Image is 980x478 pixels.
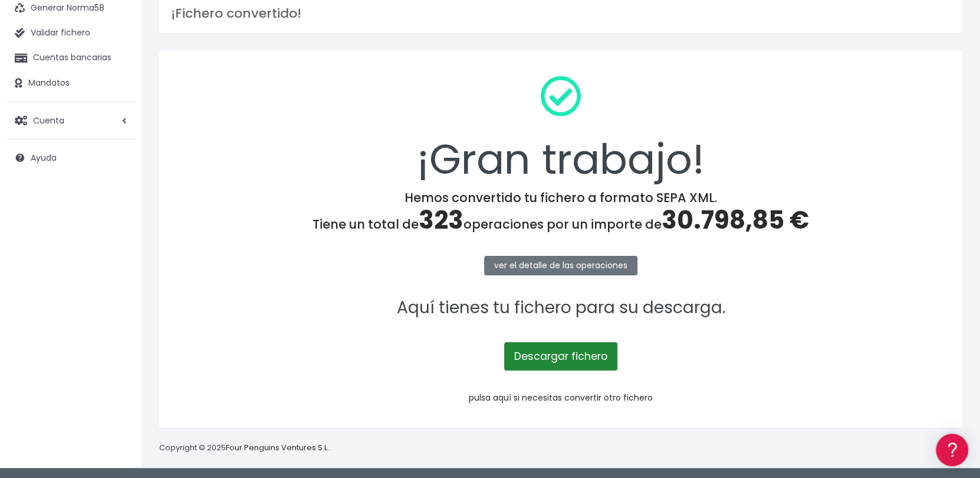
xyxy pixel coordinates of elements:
h4: Hemos convertido tu fichero a formato SEPA XML. Tiene un total de operaciones por un importe de [175,190,947,235]
a: Formatos [12,149,224,168]
p: Copyright © 2025 . [159,442,331,454]
span: Cuenta [33,114,64,126]
div: Facturación [12,235,224,246]
a: Cuentas bancarias [6,45,136,70]
button: Contáctanos [12,316,224,337]
a: Validar fichero [6,21,136,45]
a: pulsa aquí si necesitas convertir otro fichero [469,392,653,404]
a: API [12,302,224,320]
a: Cuenta [6,108,136,133]
a: Información general [12,100,224,119]
span: 30.798,85 € [662,203,809,238]
a: POWERED BY ENCHANT [162,340,227,352]
div: Información general [12,82,224,93]
a: Perfiles de empresas [12,204,224,223]
a: Mandatos [6,71,136,96]
div: Convertir ficheros [12,131,224,142]
a: Problemas habituales [12,168,224,186]
h3: ¡Fichero convertido! [171,6,951,21]
a: Four Penguins Ventures S.L. [226,442,329,453]
a: Ayuda [6,145,136,170]
span: Ayuda [31,152,57,164]
div: ¡Gran trabajo! [175,66,947,190]
span: 323 [419,203,463,238]
a: Videotutoriales [12,186,224,204]
a: Descargar fichero [504,342,617,370]
a: ver el detalle de las operaciones [484,256,637,275]
p: Aquí tienes tu fichero para su descarga. [175,295,947,321]
a: General [12,253,224,272]
div: Programadores [12,284,224,295]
